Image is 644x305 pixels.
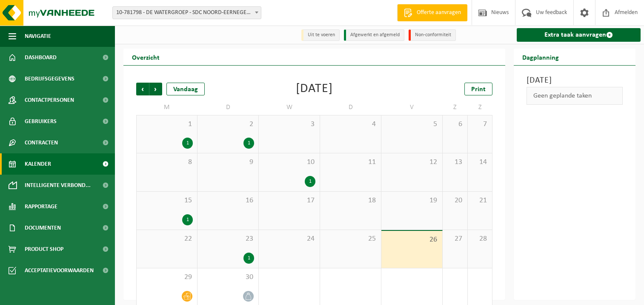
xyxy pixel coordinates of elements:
span: 3 [263,120,315,129]
span: Gebruikers [25,111,57,132]
span: 29 [141,273,193,282]
span: 20 [447,196,463,205]
span: 4 [324,120,377,129]
span: Rapportage [25,196,57,217]
span: 7 [472,120,488,129]
span: 25 [324,234,377,244]
span: 17 [263,196,315,205]
div: 1 [243,138,254,149]
td: Z [443,100,468,115]
span: 18 [324,196,377,205]
span: Vorige [136,83,149,95]
span: 10-781798 - DE WATERGROEP - SDC NOORD-EERNEGEM - EERNEGEM [112,6,261,19]
h3: [DATE] [527,74,623,87]
span: Dashboard [25,47,57,68]
li: Non-conformiteit [409,29,456,41]
span: Contracten [25,132,58,153]
span: 15 [141,196,193,205]
span: 22 [141,234,193,244]
div: Geen geplande taken [527,87,623,105]
span: Offerte aanvragen [415,9,463,17]
a: Offerte aanvragen [397,4,467,21]
a: Extra taak aanvragen [517,28,641,42]
span: Navigatie [25,26,51,47]
span: 13 [447,158,463,167]
span: 16 [202,196,254,205]
div: 1 [243,253,254,264]
td: D [197,100,259,115]
span: 14 [472,158,488,167]
span: 8 [141,158,193,167]
div: 1 [182,214,193,225]
td: Z [468,100,493,115]
td: V [381,100,443,115]
span: Kalender [25,153,51,175]
h2: Dagplanning [514,49,567,65]
span: 10-781798 - DE WATERGROEP - SDC NOORD-EERNEGEM - EERNEGEM [113,7,261,19]
span: Contactpersonen [25,89,74,111]
div: 1 [305,176,315,187]
span: Bedrijfsgegevens [25,68,74,89]
span: 5 [386,120,438,129]
td: M [136,100,197,115]
span: 28 [472,234,488,244]
li: Afgewerkt en afgemeld [344,29,404,41]
span: Acceptatievoorwaarden [25,260,94,281]
span: 24 [263,234,315,244]
span: Documenten [25,217,61,239]
span: 12 [386,158,438,167]
span: 9 [202,158,254,167]
span: 23 [202,234,254,244]
td: W [259,100,320,115]
span: 1 [141,120,193,129]
div: Vandaag [166,83,205,95]
li: Uit te voeren [301,29,340,41]
span: 30 [202,273,254,282]
div: 1 [182,138,193,149]
td: D [320,100,381,115]
span: 27 [447,234,463,244]
h2: Overzicht [123,49,168,65]
span: Volgende [149,83,162,95]
span: 11 [324,158,377,167]
div: [DATE] [296,83,333,95]
span: Product Shop [25,239,63,260]
span: 10 [263,158,315,167]
span: 6 [447,120,463,129]
span: 19 [386,196,438,205]
span: 26 [386,235,438,245]
span: 21 [472,196,488,205]
span: Print [471,86,486,93]
span: Intelligente verbond... [25,175,91,196]
a: Print [464,83,492,95]
span: 2 [202,120,254,129]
